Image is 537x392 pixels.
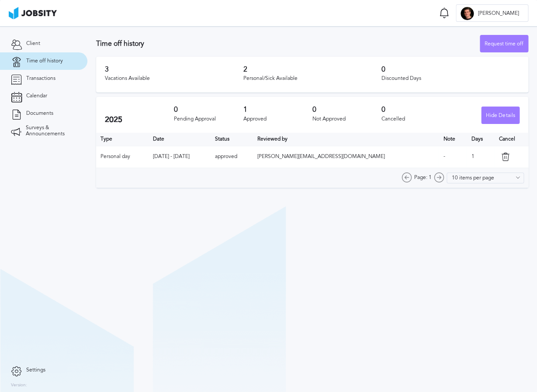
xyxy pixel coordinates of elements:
th: Type [96,133,149,146]
span: Surveys & Announcements [26,125,76,137]
h3: 0 [174,106,243,113]
div: Approved [243,116,312,122]
th: Days [467,133,494,146]
div: Cancelled [381,116,450,122]
span: Time off history [26,58,63,64]
h2: 2025 [105,115,174,124]
span: - [443,153,445,159]
div: Pending Approval [174,116,243,122]
h3: 0 [312,106,381,113]
td: Personal day [96,146,149,168]
td: [DATE] - [DATE] [149,146,211,168]
img: ab4bad089aa723f57921c736e9817d99.png [9,7,57,19]
h3: 0 [381,106,450,113]
div: Vacations Available [105,76,243,82]
div: Discounted Days [381,76,520,82]
h3: 2 [243,65,381,73]
div: Not Approved [312,116,381,122]
span: Transactions [26,76,55,82]
th: Toggle SortBy [439,133,467,146]
span: Settings [26,367,45,373]
button: Request time off [480,35,528,52]
span: [PERSON_NAME][EMAIL_ADDRESS][DOMAIN_NAME] [257,153,385,159]
h3: 1 [243,106,312,113]
th: Toggle SortBy [149,133,211,146]
h3: 3 [105,65,243,73]
div: Request time off [480,35,528,53]
td: approved [211,146,253,168]
span: Page: 1 [414,175,432,181]
span: Client [26,41,40,47]
td: 1 [467,146,494,168]
h3: 0 [381,65,520,73]
button: Hide Details [481,107,520,124]
th: Toggle SortBy [211,133,253,146]
div: E [461,7,474,20]
span: [PERSON_NAME] [474,10,523,17]
h3: Time off history [96,40,480,48]
div: Hide Details [482,107,519,124]
div: Personal/Sick Available [243,76,381,82]
span: Calendar [26,93,47,99]
label: Version: [11,383,27,388]
button: E[PERSON_NAME] [456,4,528,22]
th: Toggle SortBy [253,133,439,146]
span: Documents [26,110,53,117]
th: Cancel [494,133,528,146]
